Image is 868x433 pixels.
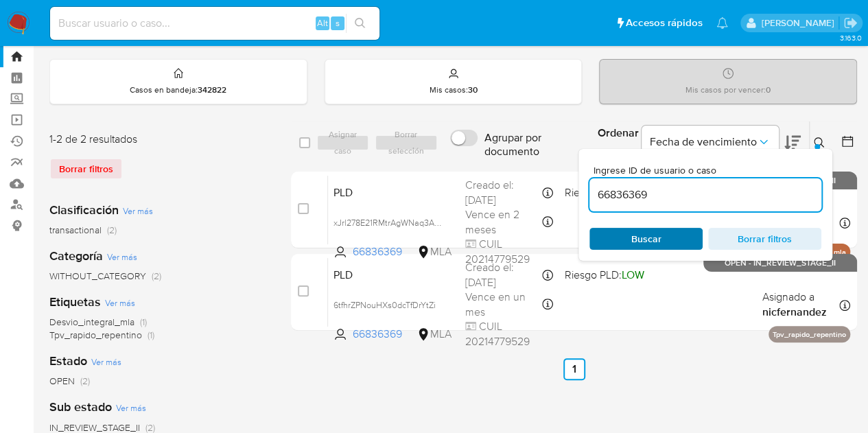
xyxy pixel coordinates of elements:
p: nicolas.fernandezallen@mercadolibre.com [761,16,838,30]
a: Salir [843,16,858,30]
span: Alt [317,16,328,30]
span: s [336,16,340,30]
a: Notificaciones [716,17,728,29]
input: Buscar usuario o caso... [50,14,379,32]
button: search-icon [346,14,374,33]
span: Accesos rápidos [626,16,703,30]
span: 3.163.0 [839,32,861,43]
